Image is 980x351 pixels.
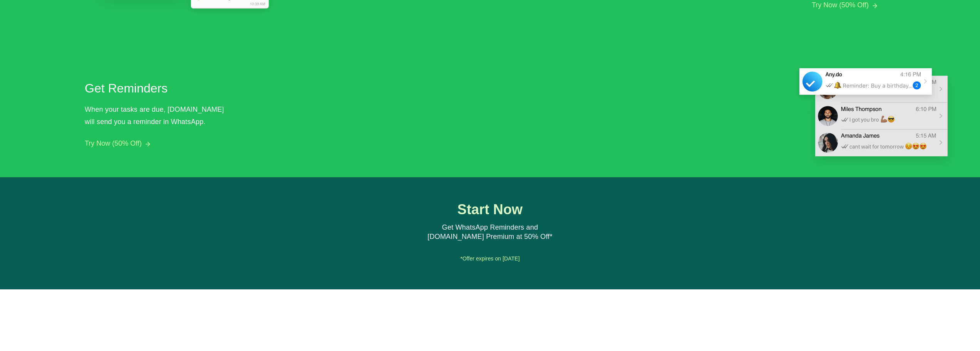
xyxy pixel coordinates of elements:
[419,202,561,217] h1: Start Now
[85,139,142,148] button: Try Now (50% Off)
[812,1,869,9] button: Try Now (50% Off)
[873,3,877,8] img: arrow
[146,142,150,146] img: arrow
[790,49,958,177] img: Get Reminders in WhatsApp
[379,253,601,265] div: *Offer expires on [DATE]
[419,223,561,242] div: Get WhatsApp Reminders and [DOMAIN_NAME] Premium at 50% Off*
[85,103,231,128] div: When your tasks are due, [DOMAIN_NAME] will send you a reminder in WhatsApp.
[85,79,227,97] h2: Get Reminders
